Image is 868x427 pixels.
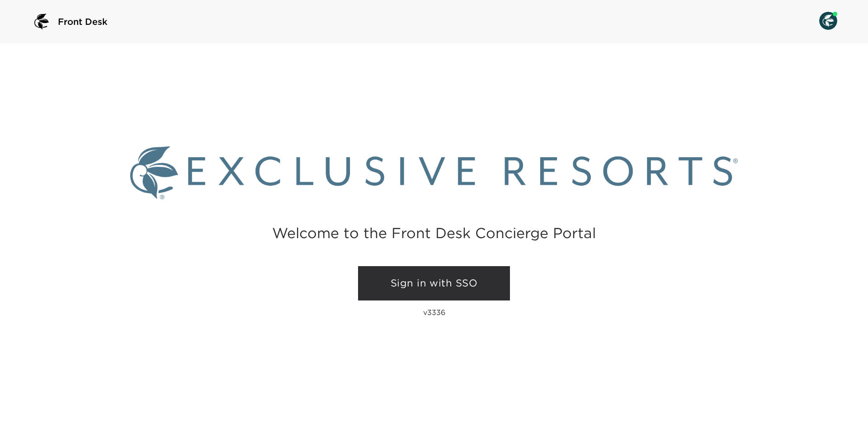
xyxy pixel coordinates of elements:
[819,12,837,30] img: User
[358,266,510,300] a: Sign in with SSO
[423,308,445,317] p: v3336
[130,146,738,199] img: Exclusive Resorts logo
[58,15,108,28] span: Front Desk
[272,226,596,240] h2: Welcome to the Front Desk Concierge Portal
[31,11,52,33] img: logo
